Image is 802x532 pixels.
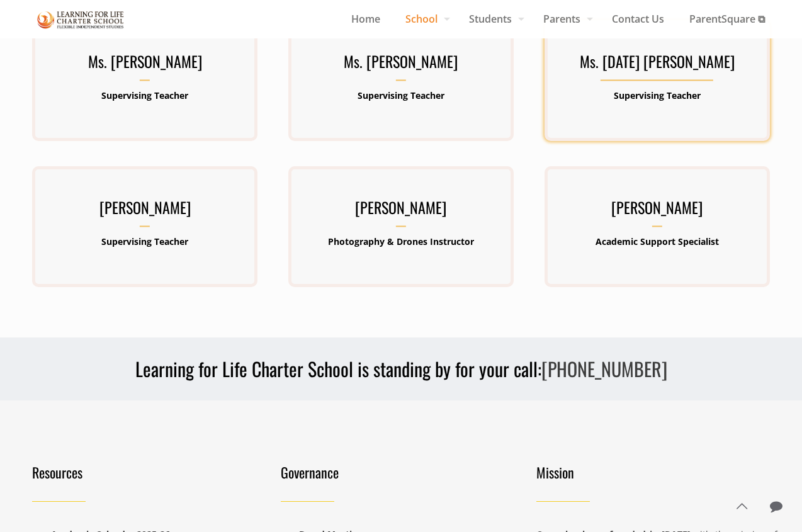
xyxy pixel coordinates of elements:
h3: Ms. [DATE] [PERSON_NAME] [545,48,770,81]
h3: [PERSON_NAME] [32,195,257,227]
b: Academic Support Specialist [596,235,719,247]
h4: Resources [32,463,266,481]
b: Supervising Teacher [358,89,444,101]
b: Supervising Teacher [101,89,188,101]
span: ParentSquare ⧉ [677,9,777,28]
a: Back to top icon [728,493,755,519]
b: Supervising Teacher [614,89,701,101]
span: Home [339,9,393,28]
h4: Mission [536,463,777,481]
h4: Governance [281,463,514,481]
span: Parents [531,9,599,28]
h3: [PERSON_NAME] [545,195,770,227]
img: Staff [37,9,124,31]
span: School [393,9,456,28]
span: Students [456,9,531,28]
b: Supervising Teacher [101,235,188,247]
h3: [PERSON_NAME] [288,195,514,227]
span: Contact Us [599,9,677,28]
a: [PHONE_NUMBER] [541,354,667,383]
h3: Ms. [PERSON_NAME] [288,48,514,81]
b: Photography & Drones Instructor [328,235,474,247]
h3: Ms. [PERSON_NAME] [32,48,257,81]
h3: Learning for Life Charter School is standing by for your call: [25,356,777,382]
